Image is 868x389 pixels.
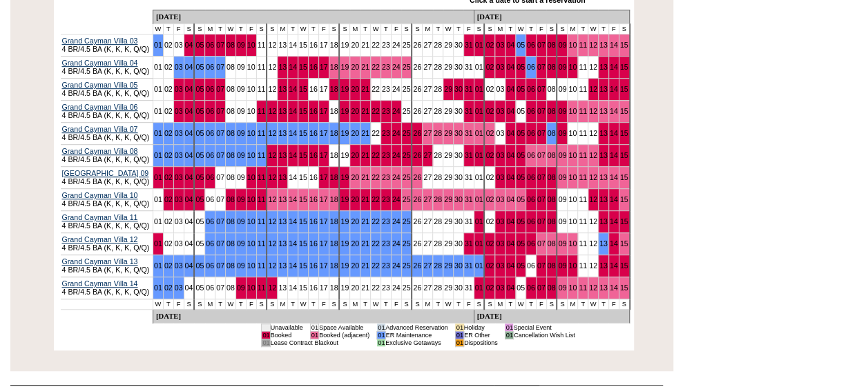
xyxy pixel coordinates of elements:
a: 14 [610,151,618,159]
a: 12 [268,151,276,159]
a: 21 [361,85,369,93]
a: 21 [361,63,369,71]
a: 17 [320,217,328,226]
a: 16 [309,151,318,159]
a: 01 [475,195,483,203]
a: 14 [610,129,618,137]
a: 03 [175,195,183,203]
a: 15 [620,151,628,159]
a: 07 [216,41,224,49]
a: 07 [537,195,546,203]
a: 20 [351,195,359,203]
a: 15 [620,129,628,137]
a: 14 [289,129,297,137]
a: 07 [537,63,546,71]
a: 27 [423,151,432,159]
a: 10 [247,151,255,159]
a: 04 [506,151,514,159]
a: 17 [320,107,328,115]
a: 02 [485,195,494,203]
a: 20 [351,151,359,159]
a: 09 [558,129,566,137]
a: 03 [175,151,183,159]
a: 14 [289,217,297,226]
a: 12 [268,129,276,137]
a: 30 [454,85,463,93]
a: Grand Cayman Villa 06 [62,103,138,111]
a: 20 [351,173,359,181]
a: 14 [610,85,618,93]
a: 16 [309,217,318,226]
a: 04 [185,85,193,93]
a: 28 [434,129,442,137]
a: 15 [620,41,628,49]
a: 24 [392,173,401,181]
a: 02 [485,41,494,49]
a: 15 [620,85,628,93]
a: 11 [258,107,266,115]
a: 03 [496,217,504,226]
a: 18 [330,195,338,203]
a: 08 [548,129,556,137]
a: 15 [299,85,307,93]
a: 02 [164,129,173,137]
a: 27 [423,195,432,203]
a: 21 [361,129,369,137]
a: 16 [309,129,318,137]
a: 15 [299,217,307,226]
a: 07 [216,85,224,93]
a: 26 [413,173,421,181]
a: 08 [226,151,235,159]
a: 16 [309,63,318,71]
a: 06 [206,85,214,93]
a: 13 [278,129,287,137]
a: 07 [216,217,224,226]
a: 16 [309,107,318,115]
a: 13 [599,63,608,71]
a: 14 [289,151,297,159]
a: 05 [517,63,525,71]
a: 03 [496,107,504,115]
a: 01 [475,41,483,49]
a: 24 [392,129,401,137]
a: 21 [361,151,369,159]
a: 06 [527,41,535,49]
a: 14 [610,41,618,49]
a: 02 [164,195,173,203]
a: 06 [206,151,214,159]
a: 13 [278,151,287,159]
a: 08 [548,41,556,49]
a: 11 [579,151,587,159]
a: 02 [485,107,494,115]
a: 20 [351,85,359,93]
a: 21 [361,195,369,203]
a: 01 [475,85,483,93]
a: 11 [579,107,587,115]
a: 22 [372,63,380,71]
a: 12 [589,151,597,159]
a: 05 [517,217,525,226]
a: 07 [537,107,546,115]
a: 26 [413,195,421,203]
a: 09 [558,63,566,71]
a: 05 [517,85,525,93]
a: 11 [258,151,266,159]
a: 03 [496,173,504,181]
a: 09 [558,41,566,49]
a: 15 [620,63,628,71]
a: 04 [506,173,514,181]
a: 23 [382,63,390,71]
a: 03 [175,107,183,115]
a: 12 [589,85,597,93]
a: 04 [506,63,514,71]
a: 06 [527,217,535,226]
a: 13 [599,85,608,93]
a: 01 [475,151,483,159]
a: Grand Cayman Villa 03 [62,37,138,45]
a: 19 [340,63,349,71]
a: 09 [237,195,245,203]
a: 21 [361,173,369,181]
a: 04 [506,107,514,115]
a: 07 [216,129,224,137]
a: 22 [372,107,380,115]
